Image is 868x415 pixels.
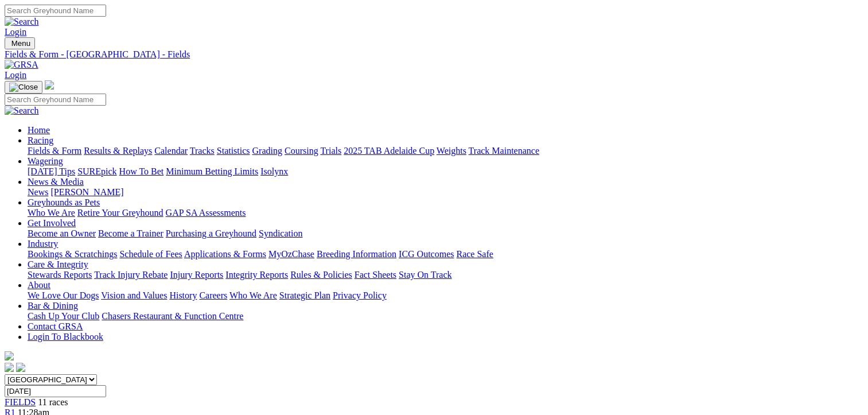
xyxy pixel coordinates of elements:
[28,187,48,197] a: News
[290,270,352,280] a: Rules & Policies
[259,228,302,238] a: Syndication
[16,363,25,372] img: twitter.svg
[28,259,88,269] a: Care & Integrity
[355,270,396,280] a: Fact Sheets
[77,166,116,176] a: SUREpick
[28,187,863,197] div: News & Media
[456,249,493,259] a: Race Safe
[28,228,96,238] a: Become an Owner
[28,290,99,300] a: We Love Our Dogs
[229,290,277,300] a: Who We Are
[170,270,223,280] a: Injury Reports
[28,332,103,342] a: Login To Blackbook
[28,311,863,321] div: Bar & Dining
[5,106,39,116] img: Search
[28,146,81,156] a: Fields & Form
[5,37,35,49] button: Toggle navigation
[28,166,863,177] div: Wagering
[28,156,63,166] a: Wagering
[5,27,26,37] a: Login
[285,146,318,156] a: Coursing
[28,208,75,218] a: Who We Are
[28,197,100,207] a: Greyhounds as Pets
[119,166,164,176] a: How To Bet
[84,146,152,156] a: Results & Replays
[184,249,266,259] a: Applications & Forms
[166,228,256,238] a: Purchasing a Greyhound
[28,270,92,280] a: Stewards Reports
[5,363,14,372] img: facebook.svg
[399,249,454,259] a: ICG Outcomes
[166,208,246,218] a: GAP SA Assessments
[28,228,863,239] div: Get Involved
[28,301,78,311] a: Bar & Dining
[28,270,863,280] div: Care & Integrity
[5,70,26,80] a: Login
[98,228,164,238] a: Become a Trainer
[5,397,36,407] a: FIELDS
[28,146,863,156] div: Racing
[28,249,117,259] a: Bookings & Scratchings
[333,290,387,300] a: Privacy Policy
[5,81,42,94] button: Toggle navigation
[94,270,168,280] a: Track Injury Rebate
[260,166,288,176] a: Isolynx
[317,249,396,259] a: Breeding Information
[28,208,863,218] div: Greyhounds as Pets
[28,290,863,301] div: About
[5,351,14,360] img: logo-grsa-white.png
[38,397,68,407] span: 11 races
[28,177,84,187] a: News & Media
[437,146,466,156] a: Weights
[28,166,75,176] a: [DATE] Tips
[28,321,83,331] a: Contact GRSA
[469,146,539,156] a: Track Maintenance
[28,135,53,145] a: Racing
[119,249,182,259] a: Schedule of Fees
[77,208,164,218] a: Retire Your Greyhound
[320,146,341,156] a: Trials
[154,146,188,156] a: Calendar
[28,311,99,321] a: Cash Up Your Club
[399,270,451,280] a: Stay On Track
[199,290,227,300] a: Careers
[344,146,434,156] a: 2025 TAB Adelaide Cup
[268,249,314,259] a: MyOzChase
[11,39,30,48] span: Menu
[217,146,250,156] a: Statistics
[5,5,106,17] input: Search
[5,49,863,60] a: Fields & Form - [GEOGRAPHIC_DATA] - Fields
[9,83,38,92] img: Close
[279,290,330,300] a: Strategic Plan
[101,290,167,300] a: Vision and Values
[166,166,258,176] a: Minimum Betting Limits
[102,311,243,321] a: Chasers Restaurant & Function Centre
[28,125,50,135] a: Home
[252,146,282,156] a: Grading
[5,94,106,106] input: Search
[28,239,58,249] a: Industry
[5,385,106,397] input: Select date
[28,280,50,290] a: About
[50,187,123,197] a: [PERSON_NAME]
[45,80,54,90] img: logo-grsa-white.png
[28,218,76,228] a: Get Involved
[225,270,288,280] a: Integrity Reports
[190,146,215,156] a: Tracks
[169,290,197,300] a: History
[28,249,863,259] div: Industry
[5,60,38,70] img: GRSA
[5,17,39,27] img: Search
